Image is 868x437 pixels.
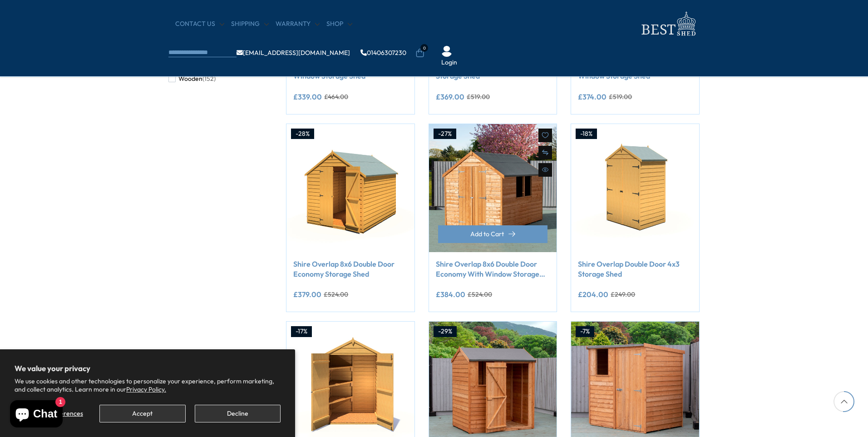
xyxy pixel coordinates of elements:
a: Privacy Policy. [126,385,166,393]
span: Add to Cart [470,231,504,237]
img: Shire Overlap 8x6 Double Door Economy Storage Shed - Best Shed [286,124,414,252]
a: 01406307230 [360,50,406,56]
del: £524.00 [468,291,492,298]
del: £519.00 [609,94,632,100]
ins: £369.00 [436,93,464,100]
a: Warranty [276,20,320,29]
div: -17% [291,326,312,337]
a: 0 [415,49,424,58]
p: We use cookies and other technologies to personalize your experience, perform marketing, and coll... [15,377,281,393]
a: Login [441,58,457,67]
a: Shire Overlap 8x6 Double Door Economy With Window Storage Shed [436,259,550,279]
h2: We value your privacy [15,364,281,373]
del: £249.00 [611,291,635,298]
button: Decline [195,405,281,422]
span: Wooden [178,75,202,83]
div: -18% [576,129,597,139]
div: -7% [576,326,594,337]
inbox-online-store-chat: Shopify online store chat [7,400,65,430]
div: -27% [434,129,456,139]
span: 0 [420,44,428,52]
img: logo [636,9,700,39]
button: Accept [99,405,185,422]
span: (152) [202,75,216,83]
ins: £384.00 [436,291,465,298]
ins: £379.00 [293,291,321,298]
ins: £374.00 [578,93,607,100]
a: Shipping [231,20,269,29]
img: Shire Overlap 8x6 Double Door Economy With Window Storage Shed - Best Shed [429,124,557,252]
a: [EMAIL_ADDRESS][DOMAIN_NAME] [237,50,350,56]
a: Shop [326,20,352,29]
del: £524.00 [324,291,348,298]
del: £519.00 [467,94,490,100]
img: Shire Overlap Double Door 4x3 Storage Shed - Best Shed [571,124,699,252]
img: User Icon [441,46,452,57]
div: -28% [291,129,314,139]
ins: £339.00 [293,93,322,100]
ins: £204.00 [578,291,608,298]
a: Shire Overlap 8x6 Double Door Economy Storage Shed [293,259,408,279]
a: Shire Overlap Double Door 4x3 Storage Shed [578,259,692,279]
a: CONTACT US [175,20,224,29]
del: £464.00 [324,94,348,100]
div: -29% [434,326,457,337]
button: Wooden [168,72,216,85]
button: Add to Cart [438,225,548,243]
